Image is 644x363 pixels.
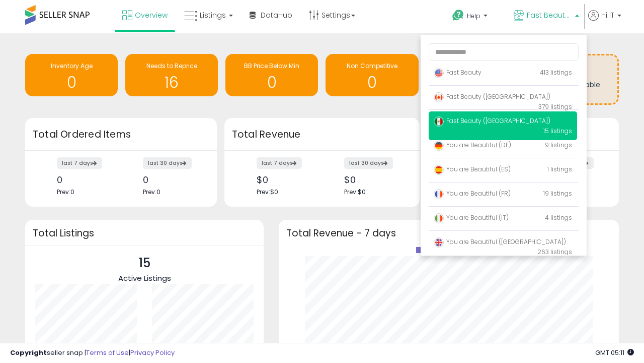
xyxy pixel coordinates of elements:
div: $0 [344,174,402,185]
a: Non Competitive 0 [326,54,418,96]
img: germany.png [434,141,444,151]
span: Help [467,12,480,20]
i: Get Help [452,9,464,22]
img: mexico.png [434,116,444,127]
span: You are Beautiful (ES) [434,165,511,173]
span: Fast Beauty ([GEOGRAPHIC_DATA]) [434,116,550,125]
img: uk.png [434,237,444,248]
span: 1 listings [547,165,572,173]
span: Active Listings [118,273,171,283]
img: canada.png [434,92,444,102]
h3: Total Ordered Items [33,128,209,142]
span: 2025-09-7 05:11 GMT [595,348,634,357]
span: 4 listings [545,213,572,222]
span: 413 listings [540,68,572,77]
span: Prev: 0 [143,188,160,196]
span: 19 listings [543,189,572,198]
div: seller snap | | [10,348,175,358]
span: Overview [135,10,168,20]
a: Privacy Policy [130,348,175,357]
span: 379 listings [538,102,572,111]
span: You are Beautiful ([GEOGRAPHIC_DATA]) [434,237,566,246]
span: Needs to Reprice [146,62,197,70]
a: Terms of Use [86,348,129,357]
span: 9 listings [545,141,572,149]
span: Prev: $0 [257,188,278,196]
span: BB Price Below Min [244,62,299,70]
a: Inventory Age 0 [25,54,118,96]
p: 15 [118,254,171,273]
a: Help [444,2,505,33]
a: Hi IT [588,10,621,33]
div: 0 [57,174,113,185]
label: last 7 days [257,157,302,169]
h1: 16 [130,74,213,91]
span: DataHub [261,10,292,20]
img: spain.png [434,165,444,175]
a: BB Price Below Min 0 [225,54,318,96]
div: $0 [257,174,314,185]
div: 0 [143,174,199,185]
h3: Total Listings [33,229,256,237]
span: Listings [200,10,226,20]
strong: Copyright [10,348,47,357]
img: france.png [434,189,444,199]
span: Inventory Age [51,62,93,70]
h1: 0 [30,74,113,91]
span: Prev: $0 [344,188,366,196]
h1: 0 [230,74,313,91]
span: You are Beautiful (FR) [434,189,511,198]
img: usa.png [434,68,444,78]
img: italy.png [434,213,444,223]
span: Fast Beauty [434,68,481,77]
span: Hi IT [601,10,614,20]
span: Fast Beauty ([GEOGRAPHIC_DATA]) [434,92,550,101]
a: Needs to Reprice 16 [125,54,218,96]
h3: Total Revenue [232,128,412,142]
span: You are Beautiful (DE) [434,141,511,149]
label: last 30 days [143,157,192,169]
label: last 30 days [344,157,393,169]
span: 15 listings [543,127,572,135]
label: last 7 days [57,157,102,169]
span: You are Beautiful (IT) [434,213,509,222]
span: 263 listings [537,248,572,256]
span: Non Competitive [347,62,397,70]
h1: 0 [331,74,413,91]
span: Fast Beauty ([GEOGRAPHIC_DATA]) [527,10,572,20]
h3: Total Revenue - 7 days [286,229,611,237]
span: Prev: 0 [57,188,74,196]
